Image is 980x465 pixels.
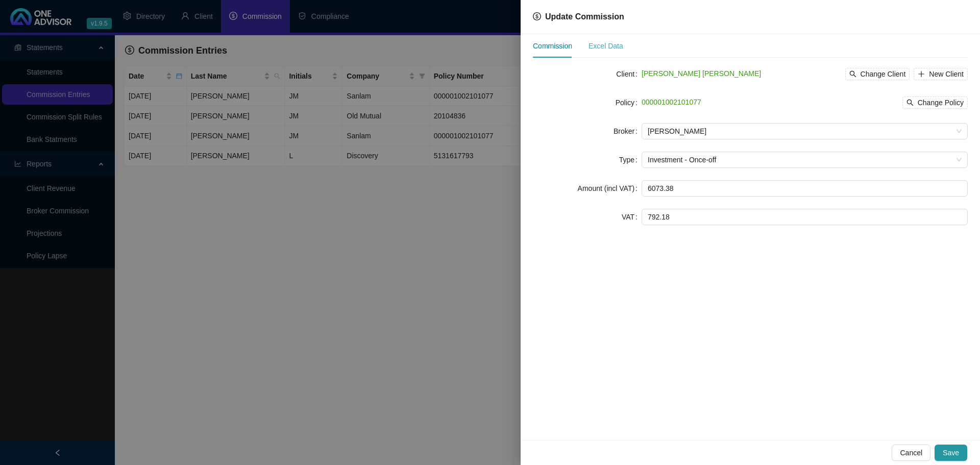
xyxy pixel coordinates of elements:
[892,445,930,461] button: Cancel
[614,123,642,139] label: Broker
[589,40,623,52] div: Excel Data
[648,124,962,139] span: Dalton Hartley
[616,94,642,111] label: Policy
[533,40,572,52] div: Commission
[845,68,910,80] button: Change Client
[906,99,914,106] span: search
[902,96,968,109] button: Change Policy
[935,445,967,461] button: Save
[642,98,701,106] span: 000001002101077
[616,66,642,82] label: Client
[622,209,642,225] label: VAT
[929,68,964,80] span: New Client
[914,68,968,80] button: New Client
[642,69,761,78] span: [PERSON_NAME] [PERSON_NAME]
[533,12,541,20] span: dollar
[849,70,856,78] span: search
[900,447,922,458] span: Cancel
[918,97,964,108] span: Change Policy
[648,152,962,167] span: Investment - Once-off
[918,70,925,78] span: plus
[545,12,624,21] span: Update Commission
[943,447,959,458] span: Save
[619,152,642,168] label: Type
[861,68,906,80] span: Change Client
[578,180,642,197] label: Amount (incl VAT)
